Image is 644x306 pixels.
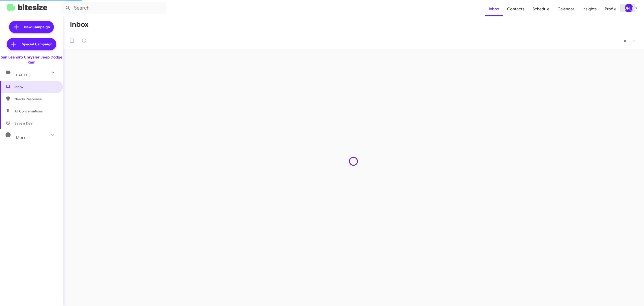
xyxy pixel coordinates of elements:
[620,4,638,12] button: [PERSON_NAME]
[629,36,638,46] button: Next
[578,2,601,16] a: Insights
[553,2,578,16] a: Calendar
[16,73,31,77] span: Labels
[24,24,50,29] span: New Campaign
[625,4,633,12] div: [PERSON_NAME]
[632,38,635,44] span: »
[621,36,638,46] nav: Page navigation example
[70,20,89,28] h1: Inbox
[529,2,553,16] a: Schedule
[14,97,57,102] span: Needs Response
[503,2,529,16] a: Contacts
[61,2,167,14] input: Search
[621,36,629,46] button: Previous
[22,42,52,47] span: Special Campaign
[7,38,56,50] a: Special Campaign
[601,2,620,16] a: Profile
[9,21,54,33] a: New Campaign
[14,109,43,114] span: All Conversations
[624,38,626,44] span: «
[14,121,33,126] span: Save a Deal
[16,135,26,140] span: More
[14,84,57,89] span: Inbox
[485,2,503,16] a: Inbox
